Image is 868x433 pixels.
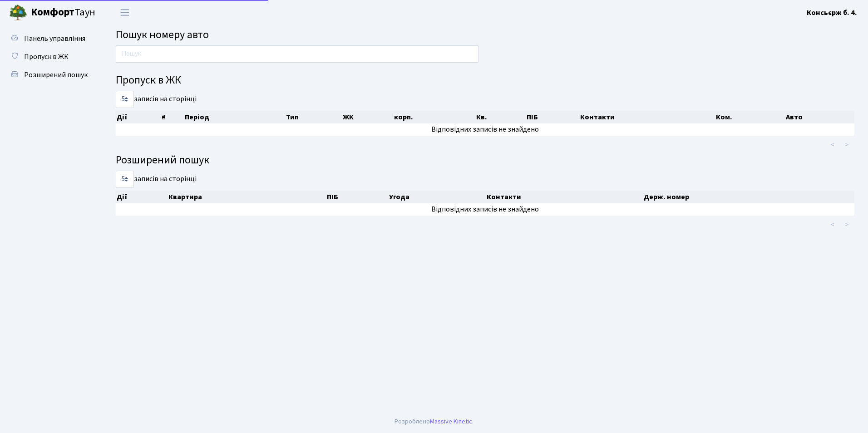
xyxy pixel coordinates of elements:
[430,417,472,426] a: Massive Kinetic
[116,45,478,63] input: Пошук
[116,27,209,43] span: Пошук номеру авто
[116,171,197,188] label: записів на сторінці
[715,111,785,123] th: Ком.
[475,111,526,123] th: Кв.
[5,66,95,84] a: Розширений пошук
[9,4,27,22] img: logo.png
[486,191,642,203] th: Контакти
[5,48,95,66] a: Пропуск в ЖК
[24,70,88,80] span: Розширений пошук
[5,30,95,48] a: Панель управління
[785,111,854,123] th: Авто
[116,91,134,108] select: записів на сторінці
[395,417,473,427] div: Розроблено .
[342,111,393,123] th: ЖК
[526,111,579,123] th: ПІБ
[24,34,85,44] span: Панель управління
[161,111,184,123] th: #
[116,203,854,216] td: Відповідних записів не знайдено
[116,91,197,108] label: записів на сторінці
[31,5,95,20] span: Таун
[184,111,285,123] th: Період
[116,191,168,203] th: Дії
[168,191,326,203] th: Квартира
[807,7,857,18] a: Консьєрж б. 4.
[24,52,69,62] span: Пропуск в ЖК
[326,191,388,203] th: ПІБ
[31,5,74,20] b: Комфорт
[285,111,342,123] th: Тип
[643,191,854,203] th: Держ. номер
[807,8,857,18] b: Консьєрж б. 4.
[393,111,475,123] th: корп.
[579,111,715,123] th: Контакти
[116,123,854,136] td: Відповідних записів не знайдено
[116,154,854,167] h4: Розширений пошук
[116,111,161,123] th: Дії
[388,191,486,203] th: Угода
[113,5,136,20] button: Переключити навігацію
[116,171,134,188] select: записів на сторінці
[116,74,854,87] h4: Пропуск в ЖК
